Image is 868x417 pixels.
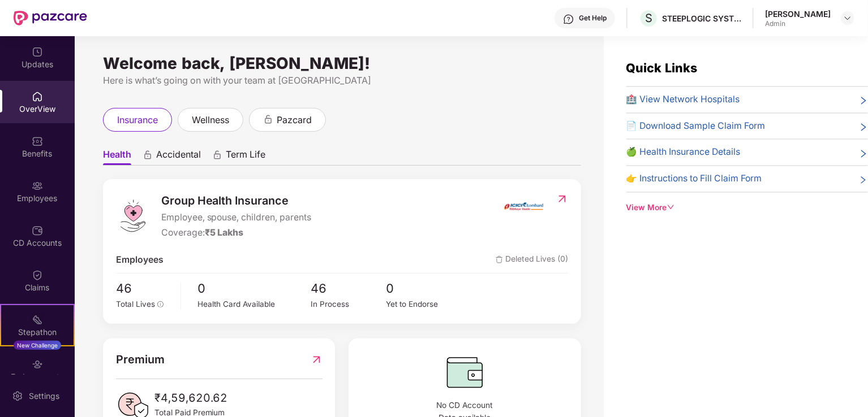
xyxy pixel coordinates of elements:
div: Settings [25,390,63,402]
span: Total Lives [116,299,155,309]
img: svg+xml;base64,PHN2ZyBpZD0iSG9tZSIgeG1sbnM9Imh0dHA6Ly93d3cudzMub3JnLzIwMDAvc3ZnIiB3aWR0aD0iMjAiIG... [32,91,43,102]
span: pazcard [277,113,312,127]
div: Get Help [579,14,607,23]
img: svg+xml;base64,PHN2ZyBpZD0iRW1wbG95ZWVzIiB4bWxucz0iaHR0cDovL3d3dy53My5vcmcvMjAwMC9zdmciIHdpZHRoPS... [32,180,43,192]
span: Quick Links [626,60,698,75]
img: svg+xml;base64,PHN2ZyBpZD0iVXBkYXRlZCIgeG1sbnM9Imh0dHA6Ly93d3cudzMub3JnLzIwMDAvc3ZnIiB3aWR0aD0iMj... [32,46,43,58]
img: svg+xml;base64,PHN2ZyBpZD0iRW5kb3JzZW1lbnRzIiB4bWxucz0iaHR0cDovL3d3dy53My5vcmcvMjAwMC9zdmciIHdpZH... [32,359,43,370]
img: svg+xml;base64,PHN2ZyBpZD0iU2V0dGluZy0yMHgyMCIgeG1sbnM9Imh0dHA6Ly93d3cudzMub3JnLzIwMDAvc3ZnIiB3aW... [12,390,23,402]
div: New Challenge [14,341,61,350]
img: CDBalanceIcon [362,351,568,394]
span: Premium [116,351,165,368]
img: svg+xml;base64,PHN2ZyBpZD0iSGVscC0zMngzMiIgeG1sbnM9Imh0dHA6Ly93d3cudzMub3JnLzIwMDAvc3ZnIiB3aWR0aD... [563,14,574,25]
span: right [859,174,868,186]
span: 🍏 Health Insurance Details [626,145,741,159]
span: 📄 Download Sample Claim Form [626,119,766,133]
div: Welcome back, [PERSON_NAME]! [103,59,581,68]
span: down [667,203,675,211]
img: svg+xml;base64,PHN2ZyBpZD0iQ0RfQWNjb3VudHMiIGRhdGEtbmFtZT0iQ0QgQWNjb3VudHMiIHhtbG5zPSJodHRwOi8vd3... [32,225,43,236]
span: wellness [192,113,229,127]
span: 🏥 View Network Hospitals [626,93,740,107]
span: 0 [198,279,311,298]
div: animation [263,114,273,124]
div: animation [212,150,222,160]
div: View More [626,202,868,214]
img: logo [116,199,150,233]
span: Group Health Insurance [161,192,312,210]
img: svg+xml;base64,PHN2ZyB4bWxucz0iaHR0cDovL3d3dy53My5vcmcvMjAwMC9zdmciIHdpZHRoPSIyMSIgaGVpZ2h0PSIyMC... [32,314,43,325]
span: S [645,11,652,25]
div: animation [143,150,153,160]
div: Coverage: [161,226,312,240]
div: STEEPLOGIC SYSTEMS PRIVATE LIMITED [662,13,741,24]
img: insurerIcon [502,192,545,220]
span: right [859,147,868,159]
img: svg+xml;base64,PHN2ZyBpZD0iQ2xhaW0iIHhtbG5zPSJodHRwOi8vd3d3LnczLm9yZy8yMDAwL3N2ZyIgd2lkdGg9IjIwIi... [32,270,43,281]
div: Here is what’s going on with your team at [GEOGRAPHIC_DATA] [103,73,581,88]
span: Employees [116,253,164,267]
span: Accidental [156,149,201,165]
div: Stepathon [1,327,74,338]
img: RedirectIcon [556,193,568,205]
span: info-circle [157,301,164,308]
span: ₹4,59,620.62 [154,389,228,407]
div: In Process [311,298,386,310]
div: Admin [765,19,831,28]
span: Deleted Lives (0) [496,253,568,267]
span: 46 [116,279,173,298]
span: Term Life [226,149,265,165]
span: right [859,121,868,133]
img: New Pazcare Logo [14,11,87,25]
div: Yet to Endorse [386,298,462,310]
span: 46 [311,279,386,298]
span: Health [103,149,131,165]
span: 👉 Instructions to Fill Claim Form [626,172,762,186]
span: ₹5 Lakhs [205,227,244,238]
span: right [859,95,868,107]
span: Employee, spouse, children, parents [161,211,312,225]
div: [PERSON_NAME] [765,8,831,19]
img: svg+xml;base64,PHN2ZyBpZD0iRHJvcGRvd24tMzJ4MzIiIHhtbG5zPSJodHRwOi8vd3d3LnczLm9yZy8yMDAwL3N2ZyIgd2... [843,14,852,23]
img: RedirectIcon [311,351,323,368]
div: Health Card Available [198,298,311,310]
img: deleteIcon [496,256,503,263]
img: svg+xml;base64,PHN2ZyBpZD0iQmVuZWZpdHMiIHhtbG5zPSJodHRwOi8vd3d3LnczLm9yZy8yMDAwL3N2ZyIgd2lkdGg9Ij... [32,136,43,147]
span: insurance [117,113,158,127]
span: 0 [386,279,462,298]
